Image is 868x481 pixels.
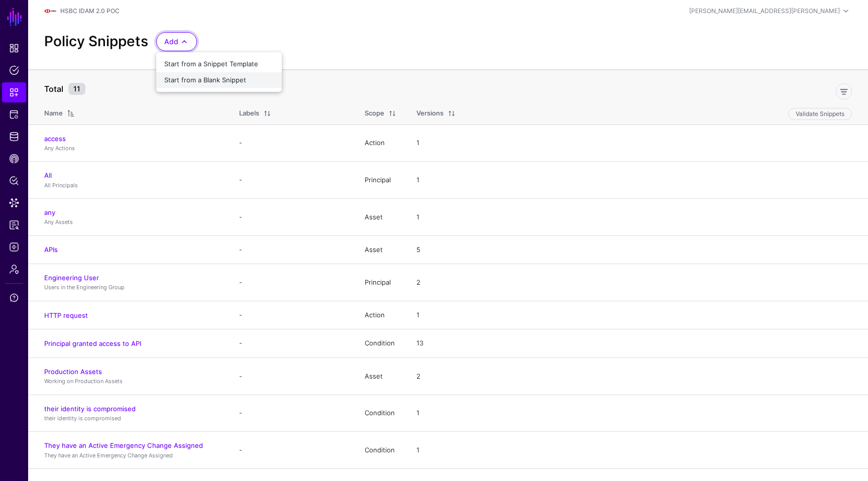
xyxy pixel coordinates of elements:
[229,395,355,432] td: -
[44,311,88,319] a: HTTP request
[355,199,406,236] td: Asset
[44,208,55,216] a: any
[44,405,136,413] a: their identity is compromised
[9,87,19,97] span: Snippets
[229,432,355,469] td: -
[44,5,56,17] img: svg+xml;base64,PD94bWwgdmVyc2lvbj0iMS4wIiBlbmNvZGluZz0idXRmLTgiPz4NCjwhLS0gR2VuZXJhdG9yOiBBZG9iZS...
[2,259,26,279] a: Admin
[9,154,19,164] span: CAEP Hub
[229,199,355,236] td: -
[355,357,406,395] td: Asset
[9,65,19,75] span: Policies
[44,246,58,254] a: APIs
[44,377,219,386] p: Working on Production Assets
[6,6,23,28] a: SGNL
[414,372,422,382] div: 2
[2,149,26,169] a: CAEP Hub
[229,329,355,358] td: -
[689,7,840,16] div: [PERSON_NAME][EMAIL_ADDRESS][PERSON_NAME]
[355,329,406,358] td: Condition
[156,56,282,72] button: Start from a Snippet Template
[44,84,63,94] strong: Total
[44,181,219,190] p: All Principals
[2,193,26,213] a: Data Lens
[9,176,19,186] span: Policy Lens
[9,198,19,208] span: Data Lens
[414,310,421,320] div: 1
[229,235,355,264] td: -
[44,135,66,143] a: access
[44,171,52,179] a: All
[414,245,422,255] div: 5
[164,76,246,84] span: Start from a Blank Snippet
[164,36,178,47] span: Add
[355,432,406,469] td: Condition
[229,301,355,329] td: -
[355,235,406,264] td: Asset
[2,82,26,102] a: Snippets
[44,368,102,376] a: Production Assets
[44,274,99,282] a: Engineering User
[44,218,219,226] p: Any Assets
[229,162,355,199] td: -
[9,220,19,230] span: Reports
[156,72,282,88] button: Start from a Blank Snippet
[414,175,421,185] div: 1
[355,301,406,329] td: Action
[414,278,422,288] div: 2
[60,7,120,15] a: HSBC IDAM 2.0 POC
[2,127,26,147] a: Identity Data Fabric
[229,264,355,301] td: -
[44,441,203,449] a: They have an Active Emergency Change Assigned
[2,60,26,80] a: Policies
[355,395,406,432] td: Condition
[239,108,259,118] div: Labels
[414,408,421,418] div: 1
[44,108,63,118] div: Name
[788,108,852,120] button: Validate Snippets
[9,132,19,142] span: Identity Data Fabric
[44,283,219,292] p: Users in the Engineering Group
[44,33,148,50] h2: Policy Snippets
[2,171,26,191] a: Policy Lens
[2,237,26,257] a: Logs
[44,339,141,347] a: Principal granted access to API
[229,357,355,395] td: -
[9,264,19,274] span: Admin
[414,138,421,148] div: 1
[414,338,425,348] div: 13
[9,43,19,53] span: Dashboard
[2,38,26,58] a: Dashboard
[9,242,19,252] span: Logs
[365,108,384,118] div: Scope
[414,445,421,455] div: 1
[2,104,26,125] a: Protected Systems
[229,125,355,162] td: -
[416,108,444,118] div: Versions
[355,125,406,162] td: Action
[355,162,406,199] td: Principal
[9,109,19,119] span: Protected Systems
[9,293,19,303] span: Support
[2,215,26,235] a: Reports
[44,451,219,460] p: They have an Active Emergency Change Assigned
[44,144,219,153] p: Any Actions
[44,414,219,423] p: their identity is compromised
[68,83,85,95] small: 11
[414,212,421,222] div: 1
[355,264,406,301] td: Principal
[164,60,258,68] span: Start from a Snippet Template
